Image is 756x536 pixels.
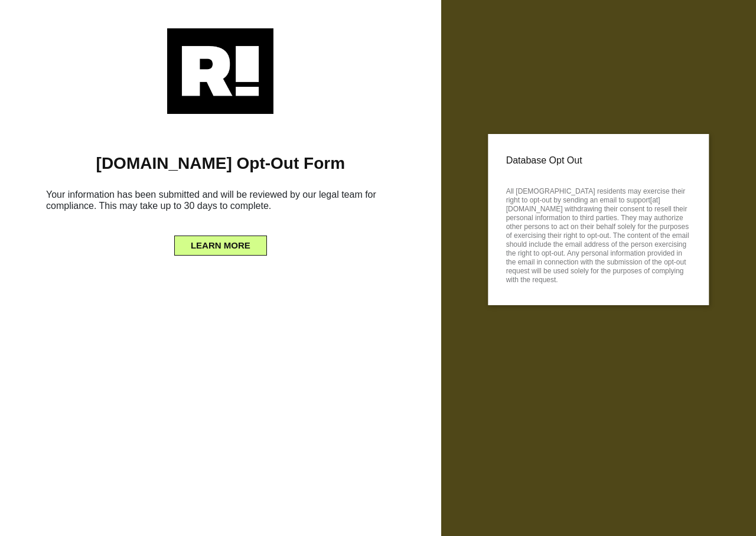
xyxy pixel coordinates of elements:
[18,153,423,174] h1: [DOMAIN_NAME] Opt-Out Form
[174,236,267,256] button: LEARN MORE
[18,184,423,221] h6: Your information has been submitted and will be reviewed by our legal team for compliance. This m...
[506,152,691,169] p: Database Opt Out
[167,28,273,114] img: Retention.com
[174,237,267,247] a: LEARN MORE
[506,184,691,285] p: All [DEMOGRAPHIC_DATA] residents may exercise their right to opt-out by sending an email to suppo...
